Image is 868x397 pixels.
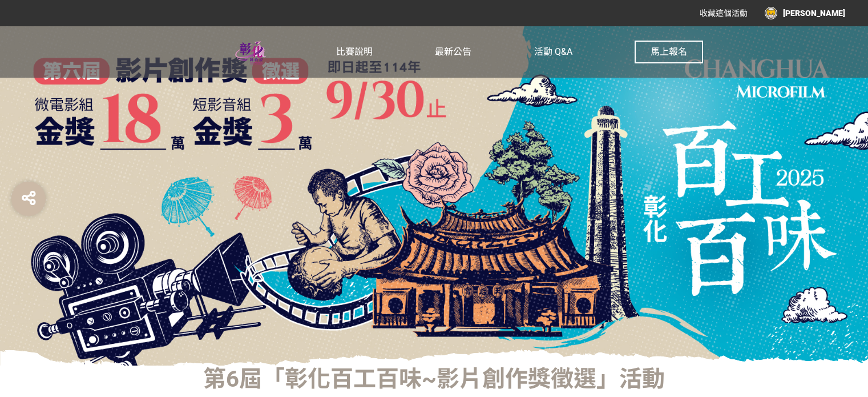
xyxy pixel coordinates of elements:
a: 活動 Q&A [534,26,572,78]
img: 第6屆「彰化百工百味~影片創作獎徵選」活動 [165,38,336,67]
h1: 第6屆「彰化百工百味~影片創作獎徵選」活動 [149,366,720,393]
a: 最新公告 [435,26,471,78]
a: 比賽說明 [336,26,373,78]
span: 收藏這個活動 [700,9,748,18]
span: 比賽說明 [336,46,373,57]
span: 最新公告 [435,46,471,57]
span: 活動 Q&A [534,46,572,57]
button: 馬上報名 [635,41,703,63]
span: 馬上報名 [651,46,687,57]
